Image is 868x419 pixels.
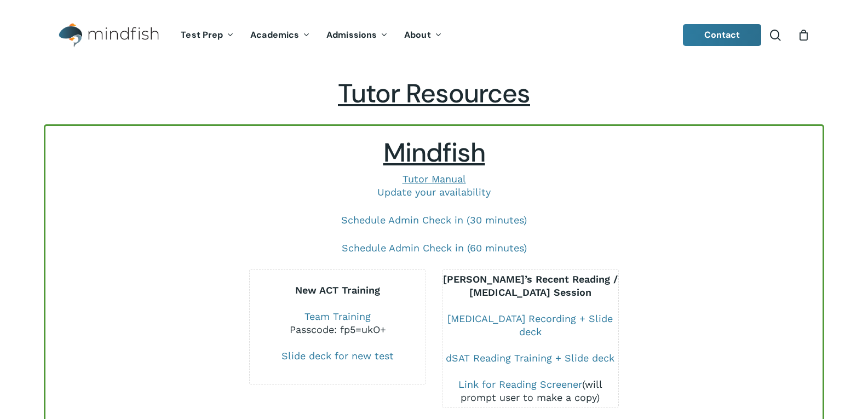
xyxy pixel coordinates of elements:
[446,352,614,364] a: dSAT Reading Training + Slide deck
[342,242,527,254] a: Schedule Admin Check in (60 minutes)
[377,186,491,198] a: Update your availability
[242,31,318,40] a: Academics
[683,24,762,46] a: Contact
[442,378,618,404] div: (will prompt user to make a copy)
[44,15,824,56] header: Main Menu
[250,29,299,41] span: Academics
[318,31,396,40] a: Admissions
[295,284,380,296] b: New ACT Training
[338,76,530,111] span: Tutor Resources
[181,29,223,41] span: Test Prep
[341,214,527,226] a: Schedule Admin Check in (30 minutes)
[443,273,618,298] b: [PERSON_NAME]’s Recent Reading / [MEDICAL_DATA] Session
[281,350,394,361] a: Slide deck for new test
[704,29,740,41] span: Contact
[173,31,242,40] a: Test Prep
[304,311,371,322] a: Team Training
[250,323,426,336] div: Passcode: fp5=ukO+
[326,29,377,41] span: Admissions
[173,15,450,56] nav: Main Menu
[383,135,485,170] span: Mindfish
[447,313,613,337] a: [MEDICAL_DATA] Recording + Slide deck
[403,173,466,185] a: Tutor Manual
[404,29,431,41] span: About
[458,378,582,390] a: Link for Reading Screener
[396,31,450,40] a: About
